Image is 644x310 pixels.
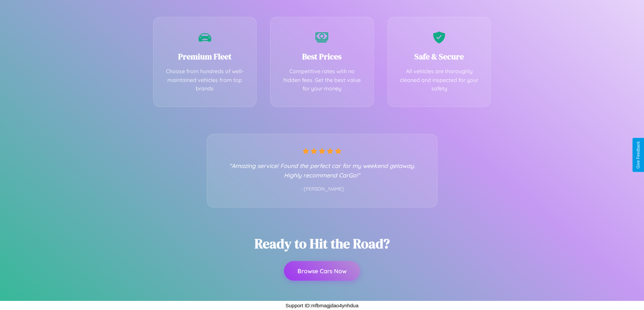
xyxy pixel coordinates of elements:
[636,141,641,169] div: Give Feedback
[164,67,246,93] p: Choose from hundreds of well-maintained vehicles from top brands
[221,161,424,180] p: "Amazing service! Found the perfect car for my weekend getaway. Highly recommend CarGo!"
[164,51,246,62] h3: Premium Fleet
[398,51,481,62] h3: Safe & Secure
[398,67,481,93] p: All vehicles are thoroughly cleaned and inspected for your safety
[281,67,363,93] p: Competitive rates with no hidden fees. Get the best value for your money
[286,301,359,310] p: Support ID: mfbmagjdao4ynhdua
[281,51,363,62] h3: Best Prices
[221,185,424,194] p: - [PERSON_NAME]
[255,234,390,253] h2: Ready to Hit the Road?
[284,261,360,281] button: Browse Cars Now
